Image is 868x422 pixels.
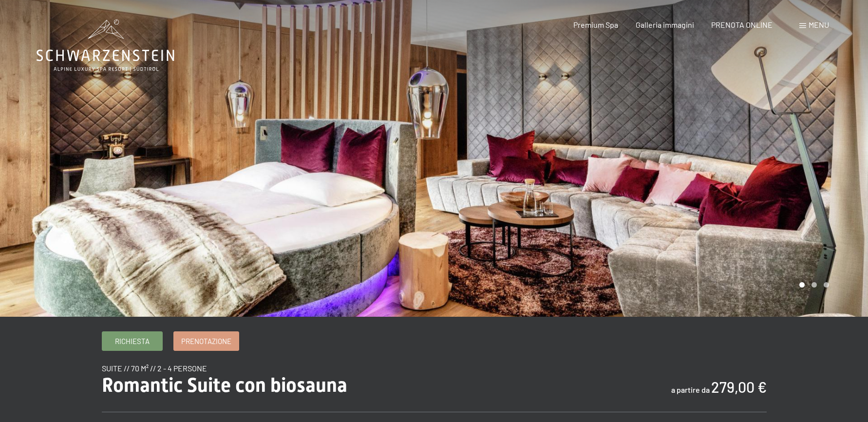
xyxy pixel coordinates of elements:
span: Romantic Suite con biosauna [102,374,347,397]
a: PRENOTA ONLINE [711,20,773,29]
span: suite // 70 m² // 2 - 4 persone [102,364,207,373]
a: Premium Spa [573,20,618,29]
a: Richiesta [102,332,162,350]
a: Prenotazione [174,332,239,350]
a: Galleria immagini [636,20,694,29]
b: 279,00 € [711,378,767,396]
span: a partire da [671,385,710,394]
span: Menu [809,20,829,29]
span: Richiesta [115,336,150,346]
span: Prenotazione [181,336,231,346]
